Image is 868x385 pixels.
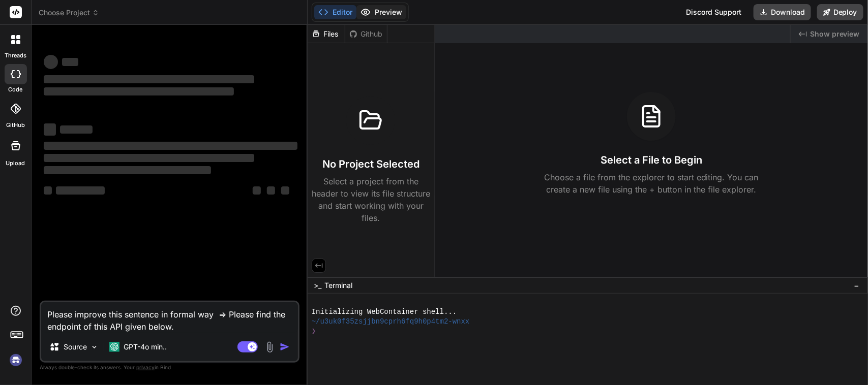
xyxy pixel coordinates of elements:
span: − [854,280,860,291]
span: Terminal [324,280,352,291]
button: − [852,277,862,294]
p: Always double-check its answers. Your in Bind [40,363,300,372]
label: Upload [6,159,25,168]
span: >_ [314,280,321,291]
img: signin [7,351,24,369]
img: icon [280,342,290,352]
p: Source [64,342,87,352]
span: ‌ [281,186,289,195]
p: Choose a file from the explorer to start editing. You can create a new file using the + button in... [537,171,765,196]
img: GPT-4o mini [109,342,119,352]
div: Discord Support [680,4,747,20]
span: Show preview [810,29,860,39]
h3: Select a File to Begin [601,153,702,167]
span: ❯ [312,327,317,336]
span: ‌ [44,142,297,150]
span: ‌ [253,186,261,195]
button: Editor [314,5,356,19]
span: ‌ [44,87,234,95]
span: ‌ [56,186,105,195]
span: ‌ [60,125,93,134]
img: Pick Models [90,343,99,351]
span: ‌ [44,123,56,136]
span: ‌ [44,186,52,195]
div: Files [308,29,345,39]
span: ‌ [44,75,254,83]
button: Preview [356,5,406,19]
button: Download [754,4,811,20]
span: ‌ [62,58,78,66]
div: Github [345,29,387,39]
p: Select a project from the header to view its file structure and start working with your files. [312,175,430,224]
span: Initializing WebContainer shell... [312,307,457,317]
span: Choose Project [39,8,99,18]
span: ‌ [44,154,254,162]
label: GitHub [6,121,25,130]
label: code [9,85,23,94]
span: ‌ [44,55,58,69]
textarea: Please improve this sentence in formal way => Please find the endpoint of this API given below. [41,302,298,333]
span: privacy [136,364,155,370]
span: ‌ [267,186,275,195]
p: GPT-4o min.. [124,342,167,352]
img: attachment [264,341,276,353]
h3: No Project Selected [322,157,420,171]
span: ~/u3uk0f35zsjjbn9cprh6fq9h0p4tm2-wnxx [312,317,470,327]
label: threads [5,51,26,60]
span: ‌ [44,166,211,174]
button: Deploy [817,4,863,20]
